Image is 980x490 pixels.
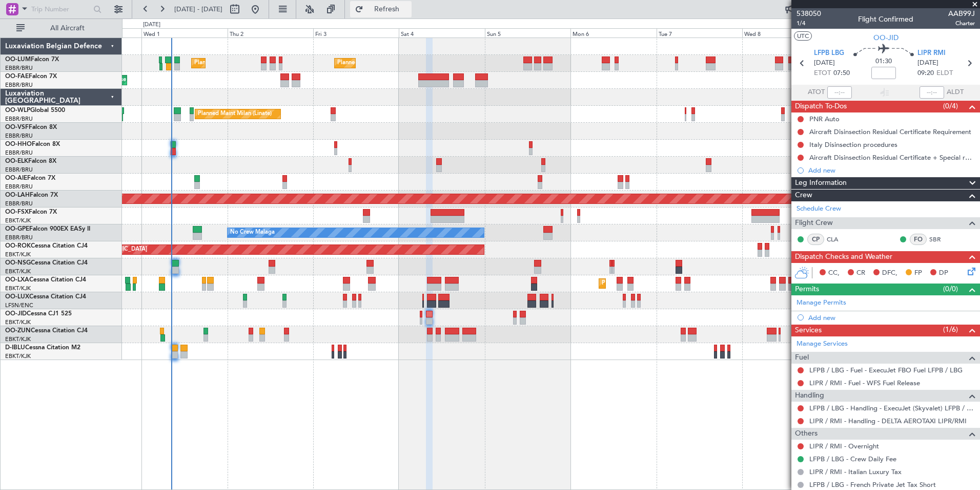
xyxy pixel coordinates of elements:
a: OO-LUMFalcon 7X [5,56,59,63]
span: D-IBLU [5,345,25,351]
a: OO-HHOFalcon 8X [5,141,60,147]
span: (0/4) [943,101,958,111]
div: Sun 5 [485,28,570,37]
span: Services [795,325,822,336]
span: OO-JID [5,311,27,317]
div: Planned Maint [GEOGRAPHIC_DATA] ([GEOGRAPHIC_DATA] National) [337,55,523,71]
span: ALDT [947,87,964,98]
div: Planned Maint Kortrijk-[GEOGRAPHIC_DATA] [602,276,721,291]
span: OO-ROK [5,243,31,249]
span: 07:50 [833,68,850,79]
a: LFSN/ENC [5,301,33,309]
span: DP [939,268,948,278]
span: OO-ZUN [5,328,31,334]
div: No Crew Malaga [230,225,275,240]
a: EBKT/KJK [5,268,31,275]
span: OO-FSX [5,209,29,215]
div: Mon 6 [570,28,656,37]
a: OO-ZUNCessna Citation CJ4 [5,328,88,334]
span: Dispatch To-Dos [795,101,847,112]
a: LIPR / RMI - Italian Luxury Tax [809,467,902,476]
span: AAB99J [948,8,975,19]
a: LIPR / RMI - Overnight [809,442,879,450]
span: Fuel [795,352,809,364]
div: Flight Confirmed [858,14,913,25]
span: OO-LXA [5,277,29,283]
a: OO-LUXCessna Citation CJ4 [5,294,86,300]
a: LFPB / LBG - Fuel - ExecuJet FBO Fuel LFPB / LBG [809,366,963,374]
div: FO [910,234,927,245]
a: EBBR/BRU [5,183,33,191]
span: LIPR RMI [917,48,946,59]
a: LIPR / RMI - Handling - DELTA AEROTAXI LIPR/RMI [809,417,967,425]
div: Planned Maint Milan (Linate) [198,106,272,122]
a: Schedule Crew [797,204,841,214]
div: Aircraft Disinsection Residual Certificate + Special request [809,153,975,162]
span: 09:20 [917,68,934,79]
div: PNR Auto [809,115,840,123]
a: EBBR/BRU [5,234,33,241]
button: All Aircraft [11,20,111,36]
a: OO-AIEFalcon 7X [5,175,55,181]
button: UTC [794,31,812,41]
a: EBKT/KJK [5,251,31,258]
span: OO-JID [873,32,899,43]
span: FP [914,268,922,278]
span: Handling [795,390,824,402]
div: Planned Maint [GEOGRAPHIC_DATA] ([GEOGRAPHIC_DATA] National) [194,55,380,71]
a: OO-VSFFalcon 8X [5,124,57,130]
button: Refresh [350,1,412,17]
span: ELDT [936,68,953,79]
div: Fri 3 [313,28,399,37]
a: OO-WLPGlobal 5500 [5,107,65,114]
span: Refresh [365,6,409,13]
a: Manage Services [797,339,848,349]
span: Others [795,428,818,440]
a: EBBR/BRU [5,132,33,140]
span: OO-HHO [5,141,32,147]
span: Permits [795,284,819,295]
a: LIPR / RMI - Fuel - WFS Fuel Release [809,379,920,387]
span: ATOT [808,87,825,98]
span: OO-LUX [5,294,29,300]
a: OO-NSGCessna Citation CJ4 [5,260,88,266]
span: [DATE] - [DATE] [174,5,222,14]
span: ETOT [814,68,831,79]
div: Wed 1 [141,28,227,37]
div: Wed 8 [742,28,828,37]
span: OO-VSF [5,124,29,130]
div: Tue 7 [657,28,742,37]
span: OO-FAE [5,73,29,80]
span: Leg Information [795,177,847,189]
a: OO-JIDCessna CJ1 525 [5,311,72,317]
a: OO-LAHFalcon 7X [5,192,58,198]
div: CP [807,234,824,245]
span: 01:30 [875,56,892,67]
span: OO-GPE [5,226,29,232]
span: (0/0) [943,284,958,294]
span: 538050 [797,8,821,19]
span: OO-AIE [5,175,27,181]
div: Thu 2 [228,28,313,37]
div: Add new [808,166,975,175]
a: D-IBLUCessna Citation M2 [5,345,80,351]
a: EBKT/KJK [5,335,31,343]
div: Add new [808,313,975,322]
a: EBBR/BRU [5,64,33,72]
a: CLA [827,235,850,244]
span: DFC, [882,268,897,278]
a: EBBR/BRU [5,81,33,89]
a: EBKT/KJK [5,352,31,360]
a: OO-ELKFalcon 8X [5,158,56,164]
a: OO-LXACessna Citation CJ4 [5,277,86,283]
input: Trip Number [31,2,90,17]
span: Dispatch Checks and Weather [795,251,892,263]
a: EBKT/KJK [5,217,31,224]
span: Flight Crew [795,217,833,229]
a: OO-FAEFalcon 7X [5,73,57,80]
span: All Aircraft [27,25,108,32]
span: [DATE] [917,58,938,68]
span: OO-NSG [5,260,31,266]
input: --:-- [827,86,852,99]
div: [DATE] [143,21,160,29]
